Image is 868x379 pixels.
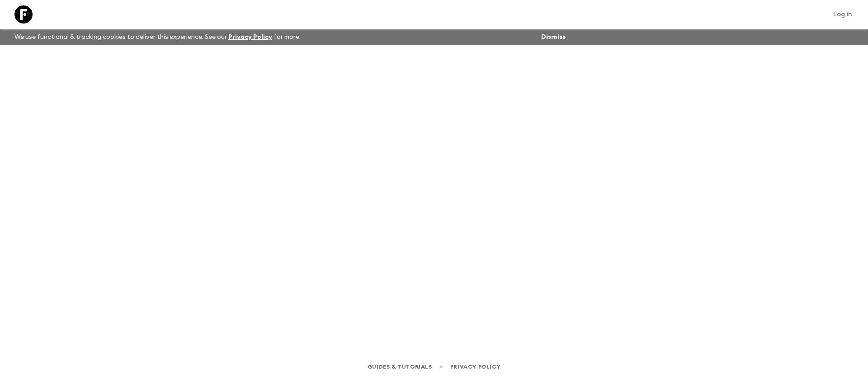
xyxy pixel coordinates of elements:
button: Dismiss [539,31,568,43]
p: We use functional & tracking cookies to deliver this experience. See our for more. [11,29,304,45]
a: Privacy Policy [450,362,500,372]
a: Guides & Tutorials [368,362,432,372]
a: Log in [828,8,857,21]
a: Privacy Policy [228,34,272,40]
